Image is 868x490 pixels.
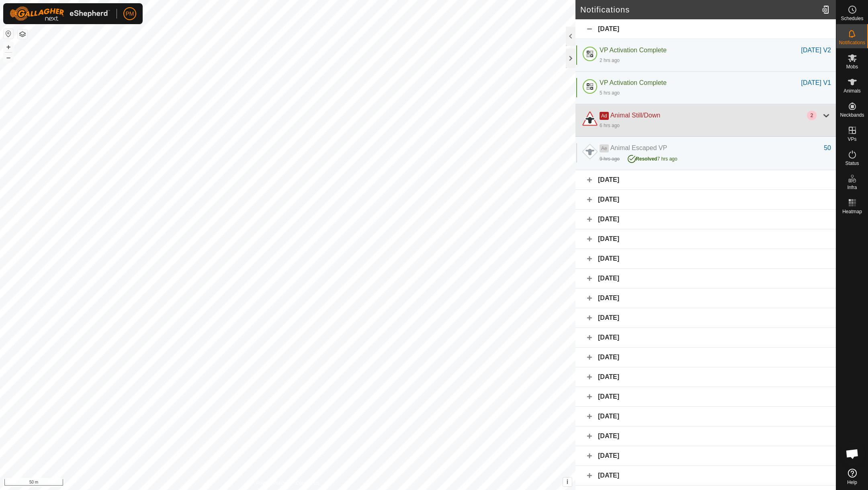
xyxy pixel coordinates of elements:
[628,153,677,163] div: 7 hrs ago
[824,143,831,153] div: 50
[600,122,620,129] div: 6 hrs ago
[575,308,836,328] div: [DATE]
[575,210,836,229] div: [DATE]
[4,53,13,62] button: –
[575,190,836,210] div: [DATE]
[575,407,836,426] div: [DATE]
[567,478,568,485] span: i
[840,442,864,466] div: Open chat
[126,10,134,18] span: PM
[575,466,836,486] div: [DATE]
[846,64,858,69] span: Mobs
[18,29,27,39] button: Map Layers
[256,480,286,487] a: Privacy Policy
[841,16,863,21] span: Schedules
[610,112,660,119] span: Animal Still/Down
[636,156,657,162] span: Resolved
[4,42,13,52] button: +
[801,45,831,55] div: [DATE] V2
[801,78,831,88] div: [DATE] V1
[575,288,836,308] div: [DATE]
[10,6,110,21] img: Gallagher Logo
[575,19,836,39] div: [DATE]
[575,170,836,190] div: [DATE]
[847,185,857,190] span: Infra
[580,5,819,14] h2: Notifications
[600,89,620,97] div: 5 hrs ago
[842,209,862,214] span: Heatmap
[600,155,620,163] div: 9 hrs ago
[848,137,856,142] span: VPs
[575,269,836,288] div: [DATE]
[847,480,857,485] span: Help
[845,161,859,166] span: Status
[575,387,836,407] div: [DATE]
[600,57,620,64] div: 2 hrs ago
[575,348,836,367] div: [DATE]
[610,144,667,151] span: Animal Escaped VP
[575,328,836,348] div: [DATE]
[600,47,667,54] span: VP Activation Complete
[840,113,864,117] span: Neckbands
[575,446,836,466] div: [DATE]
[600,144,609,152] span: Ae
[600,79,667,86] span: VP Activation Complete
[575,367,836,387] div: [DATE]
[563,478,572,486] button: i
[575,249,836,269] div: [DATE]
[839,40,865,45] span: Notifications
[4,29,13,39] button: Reset Map
[296,480,319,487] a: Contact Us
[575,426,836,446] div: [DATE]
[575,229,836,249] div: [DATE]
[807,111,817,120] div: 2
[836,465,868,488] a: Help
[600,112,609,120] span: Ad
[843,89,861,93] span: Animals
